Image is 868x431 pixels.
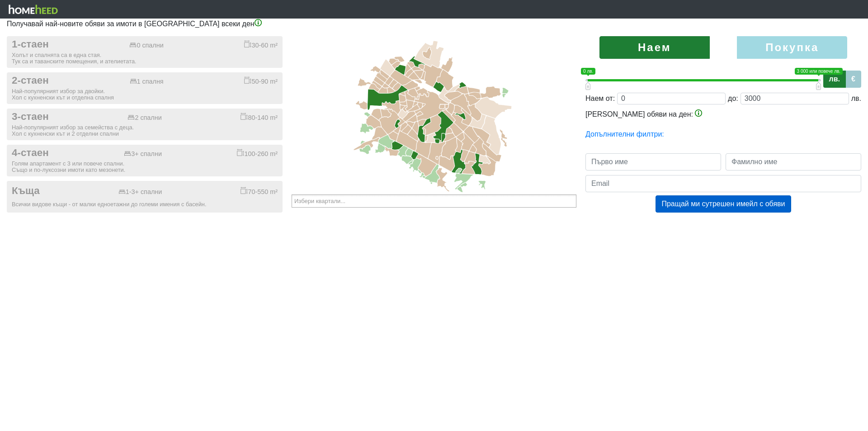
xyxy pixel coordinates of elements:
input: Фамилно име [726,153,861,171]
div: [PERSON_NAME] обяви на ден: [585,109,861,120]
span: 3 000 или повече лв. [795,68,843,75]
span: 1-стаен [12,38,49,51]
span: 3-стаен [12,111,49,123]
div: Холът и спалнята са в една стая. Тук са и таванските помещения, и ателиетата. [12,52,278,65]
label: Наем [599,36,710,59]
img: info-3.png [695,109,702,117]
span: Къща [12,185,40,197]
div: Голям апартамент с 3 или повече спални. Също и по-луксозни имоти като мезонети. [12,161,278,173]
label: € [845,71,861,88]
button: 3-стаен 2 спални 80-140 m² Най-популярният избор за семейства с деца.Хол с кухненски кът и 2 отде... [7,109,283,140]
div: Наем от: [585,93,615,104]
img: info-3.png [255,19,262,26]
div: 3+ спални [124,150,162,158]
div: Най-популярният избор за двойки. Хол с кухненски кът и отделна спалня [12,88,278,101]
div: 80-140 m² [241,113,278,122]
div: 1 спалня [130,78,164,85]
span: 0 лв. [581,68,595,75]
a: Допълнителни филтри: [585,130,664,138]
div: 30-60 m² [244,40,278,49]
div: 2 спални [127,114,161,122]
div: 50-90 m² [244,76,278,85]
button: Пращай ми сутрешен имейл с обяви [656,195,791,213]
button: 1-стаен 0 спални 30-60 m² Холът и спалнята са в една стая.Тук са и таванските помещения, и ателие... [7,36,283,68]
label: Покупка [737,36,847,59]
div: 1-3+ спални [118,188,162,196]
div: Най-популярният избор за семейства с деца. Хол с кухненски кът и 2 отделни спални [12,124,278,137]
input: Email [585,175,861,192]
div: лв. [851,93,861,104]
button: Къща 1-3+ спални 70-550 m² Всички видове къщи - от малки едноетажни до големи имения с басейн. [7,181,283,213]
input: Първо име [585,153,721,171]
span: 2-стаен [12,75,49,87]
div: 100-260 m² [237,149,278,158]
div: 70-550 m² [241,187,278,196]
div: Всички видове къщи - от малки едноетажни до големи имения с басейн. [12,201,278,208]
span: 4-стаен [12,147,49,159]
div: 0 спални [129,42,163,49]
label: лв. [823,71,846,88]
button: 4-стаен 3+ спални 100-260 m² Голям апартамент с 3 или повече спални.Също и по-луксозни имоти като... [7,145,283,176]
div: до: [728,93,738,104]
button: 2-стаен 1 спалня 50-90 m² Най-популярният избор за двойки.Хол с кухненски кът и отделна спалня [7,72,283,104]
p: Получавай най-новите обяви за имоти в [GEOGRAPHIC_DATA] всеки ден [7,19,861,29]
